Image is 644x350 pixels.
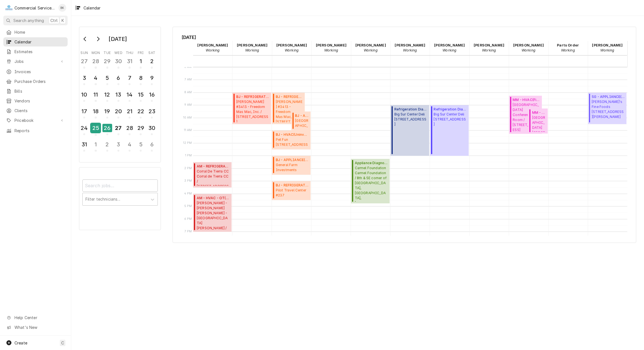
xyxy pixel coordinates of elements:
div: 25 [91,123,100,133]
div: Refrigeration Diagnostic(Finalized)Big Sur Center Deli[STREET_ADDRESS] [430,105,469,156]
span: MM - HVAC ( Finalized ) [513,97,540,102]
strong: [PERSON_NAME] [197,43,228,47]
span: Estimates [14,49,65,55]
div: Carson Bourdet - Working [351,41,390,55]
a: Vendors [3,96,68,105]
th: Wednesday [113,49,124,55]
div: 31 [80,140,89,149]
div: BJ - HVAC(Uninvoiced)Pet Fun[STREET_ADDRESS] [272,130,311,149]
em: Working [482,48,496,52]
div: 1 [136,57,145,65]
th: Tuesday [102,49,113,55]
strong: [PERSON_NAME] [592,43,623,47]
span: Vendors [14,98,65,104]
span: [PERSON_NAME] #3413 - Freedom Mas Mac, Inc. / [STREET_ADDRESS] [236,99,269,123]
span: [GEOGRAPHIC_DATA] Conference Room / [STREET_ADDRESS][PERSON_NAME] [513,102,540,132]
div: AM - HVAC - OT(Active)[PERSON_NAME] - [PERSON_NAME][PERSON_NAME] - [GEOGRAPHIC_DATA][PERSON_NAME]... [193,194,232,232]
a: Reports [3,126,68,135]
div: 12 [103,90,112,99]
div: 5 [136,140,145,149]
div: AM - REFRIGERATION(Finalized)Corral De Tierra CCCorral de Tierra CC / [STREET_ADDRESS] [193,162,232,188]
div: Calendar Calendar [173,27,636,243]
a: Estimates [3,47,68,56]
span: 8 AM [183,90,193,95]
div: Commercial Service Co. [14,5,55,11]
div: [DATE] [107,34,129,44]
button: Go to next month [92,34,104,43]
div: 2 [103,140,112,149]
div: Appliance Diagnostic(Finalized)Carmel FoundationCarmel Foundation / 8th & SE corner of [GEOGRAPHI... [351,159,390,203]
div: 19 [103,107,112,115]
span: Big Sur Center Deli [STREET_ADDRESS] [394,112,427,127]
div: 8 [136,74,145,82]
strong: [PERSON_NAME] [316,43,346,47]
div: BK [58,4,66,12]
span: Corral De Tierra CC Corral de Tierra CC / [STREET_ADDRESS] [197,169,230,186]
div: 23 [148,107,156,115]
span: 6 AM [183,65,193,69]
span: 12 PM [182,141,193,145]
div: [Service] Appliance Diagnostic Carmel Foundation Carmel Foundation / 8th & SE corner of Lincoln, ... [351,159,390,203]
div: 16 [148,90,156,99]
span: [PERSON_NAME] - [PERSON_NAME] [PERSON_NAME] - [GEOGRAPHIC_DATA][PERSON_NAME] / [STREET_ADDRESS][P... [197,201,230,230]
div: BJ - REFRIGERATION(Finalized)[PERSON_NAME] #3413 - FreedomMas Mac, Inc. / [STREET_ADDRESS] [232,93,271,124]
div: 10 [80,90,89,99]
div: 28 [91,57,100,65]
strong: [PERSON_NAME] [513,43,544,47]
span: Refrigeration Diagnostic ( Finalized ) [434,107,467,112]
em: Working [324,48,338,52]
em: Working [403,48,417,52]
em: Working [206,48,220,52]
div: 22 [136,107,145,115]
strong: [PERSON_NAME] [276,43,307,47]
strong: [PERSON_NAME] [355,43,386,47]
span: C [61,340,64,346]
span: 1 PM [184,153,193,158]
a: Calendar [3,37,68,46]
span: Pilot Travel Center #237 [STREET_ADDRESS] [276,188,309,198]
span: BJ - APPLIANCE ( Finalized ) [295,113,309,118]
span: BJ - REFRIGERATION ( Finalized ) [276,94,303,99]
div: 21 [125,107,134,115]
div: 4 [125,140,134,149]
span: 4 PM [183,191,193,196]
div: BJ - APPLIANCE(Finalized)[GEOGRAPHIC_DATA] Dist.[PERSON_NAME] [PERSON_NAME] / [STREET_ADDRESS][PE... [291,112,311,130]
span: K [62,18,64,23]
span: [PERSON_NAME] #3413 - Freedom Mas Mac, Inc. / [STREET_ADDRESS] [276,99,303,123]
th: Monday [90,49,102,55]
span: Help Center [14,315,64,321]
div: Calendar Filters [82,174,158,211]
div: 4 [91,74,100,82]
strong: [PERSON_NAME] [474,43,504,47]
div: Parts Order - Working [548,41,588,55]
div: 29 [136,124,145,132]
div: 26 [102,124,112,132]
button: Search anythingCtrlK [3,16,68,25]
span: 2 PM [183,166,193,171]
div: MM - HVAC(Finalized)[GEOGRAPHIC_DATA]Conference Room / [STREET_ADDRESS][PERSON_NAME] [509,96,542,134]
div: 29 [103,57,112,65]
span: AM - HVAC - OT ( Active ) [197,196,230,201]
span: [GEOGRAPHIC_DATA] [GEOGRAPHIC_DATA] / [GEOGRAPHIC_DATA] [STREET_ADDRESS] [532,115,546,132]
div: 6 [114,74,123,82]
span: Home [14,29,65,35]
span: MM - APPLIANCE ( Finalized ) [532,110,546,115]
div: Sebastian Gomez - Working [588,41,627,55]
a: Go to Jobs [3,57,68,66]
div: [Service] MM - APPLIANCE Gilroy Unified School District GILROY HIGH SCHOOL / GILROY HIGH SCHOOL 7... [528,109,547,134]
div: [Service] Refrigeration Diagnostic Big Sur Center Deli PO Box 595, Big Sur, CA 93920 ID: JOB-9319... [430,105,469,156]
div: 14 [125,90,134,99]
strong: [PERSON_NAME] [395,43,425,47]
div: BJ - REFRIGERATION(Finalized)[PERSON_NAME] #3413 - FreedomMas Mac, Inc. / [STREET_ADDRESS] [272,93,305,124]
div: BJ - REFRIGERATION(Finalized)Pilot Travel Center #237[STREET_ADDRESS] [272,181,311,200]
a: Invoices [3,67,68,76]
div: 17 [80,107,89,115]
div: [Service] BJ - REFRIGERATION McDonald's #3413 - Freedom Mas Mac, Inc. / 1598 Freedom Blvd, Watson... [272,93,305,124]
div: Refrigeration Diagnostic(Finalized)Big Sur Center Deli[STREET_ADDRESS] [390,105,429,156]
span: Calendar [14,39,65,45]
div: BJ - APPLIANCE(Finalized)General Farm InvestmentsThe Farm / [STREET_ADDRESS][PERSON_NAME] [272,156,311,175]
div: Mark Mottau - Working [509,41,548,55]
div: 5 [103,74,112,82]
div: John Key - Working [469,41,509,55]
span: 5 PM [183,204,193,208]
